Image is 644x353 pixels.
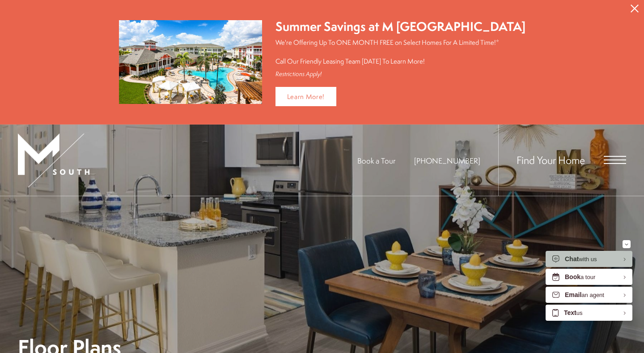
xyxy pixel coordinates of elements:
[414,155,480,166] a: Call Us at 813-570-8014
[414,155,480,166] span: [PHONE_NUMBER]
[357,155,395,166] a: Book a Tour
[604,156,626,164] button: Open Menu
[119,20,262,104] img: Summer Savings at M South Apartments
[275,18,525,35] div: Summer Savings at M [GEOGRAPHIC_DATA]
[275,87,337,106] a: Learn More!
[275,38,525,66] p: We're Offering Up To ONE MONTH FREE on Select Homes For A Limited Time!* Call Our Friendly Leasin...
[517,153,585,167] a: Find Your Home
[18,133,89,187] img: MSouth
[275,70,525,78] div: Restrictions Apply!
